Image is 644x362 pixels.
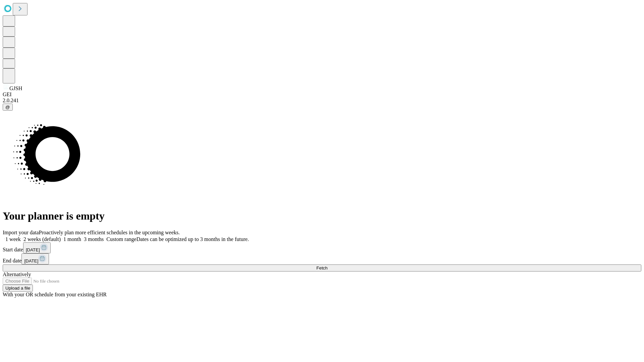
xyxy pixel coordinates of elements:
span: @ [5,105,10,110]
div: Start date [3,242,641,253]
span: Alternatively [3,271,31,277]
button: [DATE] [23,242,51,253]
span: GJSH [9,85,22,91]
button: Upload a file [3,285,33,292]
span: [DATE] [24,258,38,263]
span: Custom range [106,236,136,242]
span: Dates can be optimized up to 3 months in the future. [137,236,249,242]
span: Fetch [316,265,327,270]
span: With your OR schedule from your existing EHR [3,292,107,297]
span: 2 weeks (default) [23,236,61,242]
div: End date [3,253,641,264]
span: 1 month [63,236,81,242]
button: @ [3,104,13,111]
span: 3 months [84,236,104,242]
button: [DATE] [21,253,49,264]
span: Import your data [3,230,39,235]
div: GEI [3,92,641,98]
div: 2.0.241 [3,98,641,104]
span: 1 week [5,236,21,242]
button: Fetch [3,264,641,271]
span: [DATE] [26,247,40,252]
h1: Your planner is empty [3,210,641,222]
span: Proactively plan more efficient schedules in the upcoming weeks. [39,230,180,235]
